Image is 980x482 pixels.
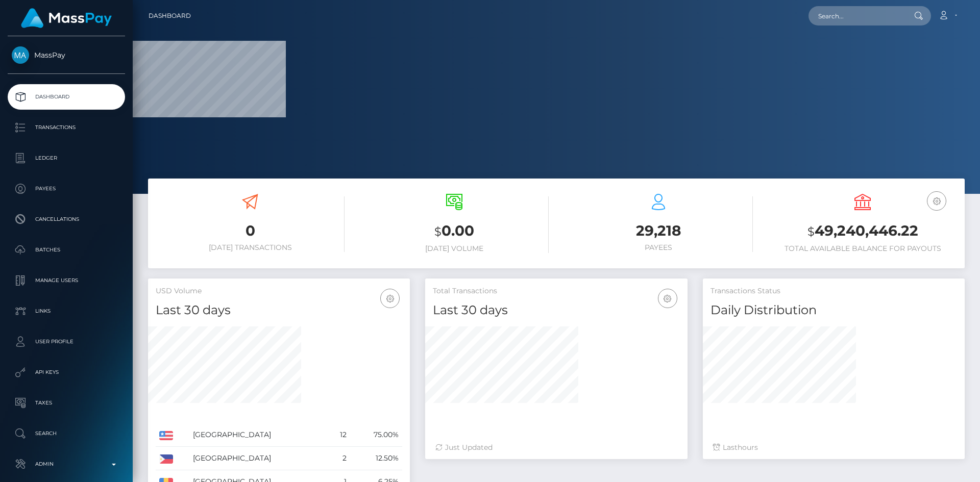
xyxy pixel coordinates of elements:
h6: Payees [564,243,753,252]
img: US.png [159,431,173,440]
input: Search... [808,6,904,26]
a: Ledger [8,145,125,171]
a: Admin [8,451,125,477]
a: Links [8,298,125,324]
a: User Profile [8,329,125,354]
a: Batches [8,237,125,263]
p: Transactions [12,120,121,135]
p: Batches [12,242,121,258]
h3: 0 [156,221,345,241]
h6: [DATE] Volume [360,244,549,253]
h4: Last 30 days [156,301,402,319]
a: Cancellations [8,207,125,232]
td: [GEOGRAPHIC_DATA] [189,447,328,470]
p: Payees [12,181,121,196]
small: $ [434,224,442,239]
td: 12 [328,423,350,447]
td: 12.50% [350,447,402,470]
p: Cancellations [12,212,121,227]
h3: 29,218 [564,221,753,241]
div: Just Updated [435,442,677,453]
p: User Profile [12,334,121,349]
h5: Total Transactions [433,286,679,296]
p: Ledger [12,150,121,166]
p: Links [12,303,121,319]
a: Transactions [8,115,125,140]
a: Taxes [8,390,125,416]
h6: [DATE] Transactions [156,243,345,252]
p: Manage Users [12,273,121,288]
p: Taxes [12,395,121,411]
small: $ [807,224,815,239]
h3: 0.00 [360,221,549,242]
h4: Last 30 days [433,301,679,319]
p: Search [12,426,121,441]
span: MassPay [8,50,125,60]
h6: Total Available Balance for Payouts [768,244,957,253]
a: API Keys [8,360,125,385]
a: Search [8,421,125,446]
p: Admin [12,456,121,472]
td: 75.00% [350,423,402,447]
td: 2 [328,447,350,470]
p: API Keys [12,365,121,380]
a: Payees [8,176,125,201]
div: Last hours [713,442,954,453]
a: Dashboard [8,84,125,110]
h4: Daily Distribution [710,301,957,319]
h5: Transactions Status [710,286,957,296]
a: Manage Users [8,268,125,293]
h5: USD Volume [156,286,402,296]
a: Dashboard [149,5,191,27]
h3: 49,240,446.22 [768,221,957,242]
img: PH.png [159,454,173,464]
td: [GEOGRAPHIC_DATA] [189,423,328,447]
img: MassPay Logo [21,8,112,28]
p: Dashboard [12,89,121,105]
img: MassPay [12,46,29,64]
